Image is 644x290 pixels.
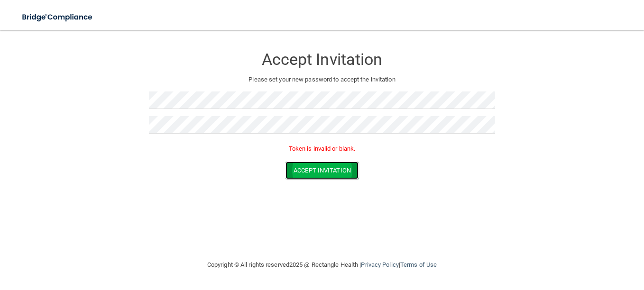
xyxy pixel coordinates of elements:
[149,143,495,154] p: Token is invalid or blank.
[156,74,488,85] p: Please set your new password to accept the invitation
[14,8,101,27] img: bridge_compliance_login_screen.278c3ca4.svg
[149,51,495,68] h3: Accept Invitation
[361,261,398,268] a: Privacy Policy
[149,250,495,280] div: Copyright © All rights reserved 2025 @ Rectangle Health | |
[400,261,437,268] a: Terms of Use
[285,162,359,179] button: Accept Invitation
